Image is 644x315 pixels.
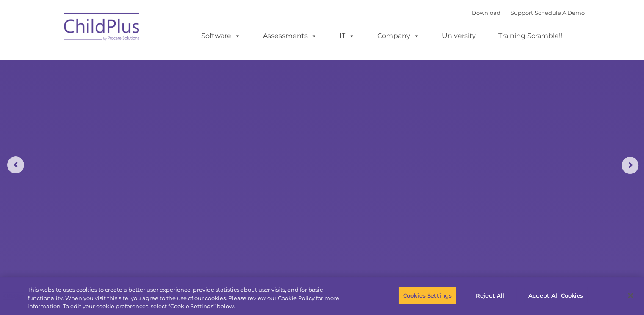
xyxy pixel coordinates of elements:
[398,287,456,304] button: Cookies Settings
[193,28,249,45] a: Software
[28,286,354,311] div: This website uses cookies to create a better user experience, provide statistics about user visit...
[60,7,144,49] img: ChildPlus by Procare Solutions
[331,28,363,45] a: IT
[621,286,640,305] button: Close
[472,9,585,16] font: |
[490,28,571,45] a: Training Scramble!!
[464,287,517,304] button: Reject All
[369,28,428,45] a: Company
[511,9,533,16] a: Support
[535,9,585,16] a: Schedule A Demo
[254,28,326,45] a: Assessments
[524,287,588,304] button: Accept All Cookies
[434,28,484,45] a: University
[472,9,500,16] a: Download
